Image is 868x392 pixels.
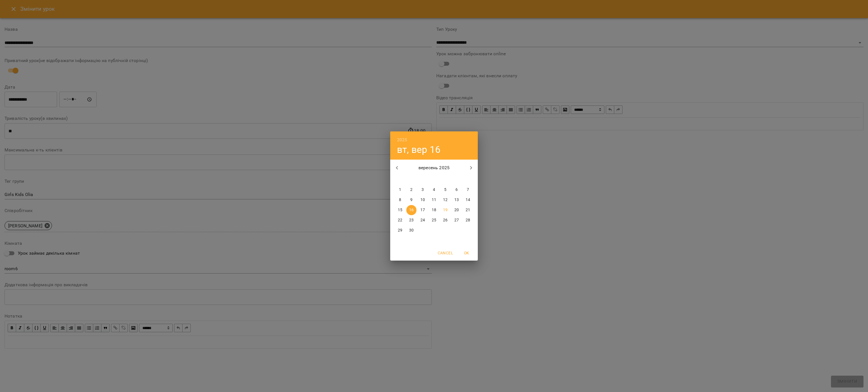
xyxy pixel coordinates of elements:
[418,205,428,215] button: 17
[463,195,473,205] button: 14
[443,197,448,203] p: 12
[418,195,428,205] button: 10
[432,217,436,223] p: 25
[452,185,462,195] button: 6
[443,217,448,223] p: 26
[433,187,435,193] p: 4
[395,185,405,195] button: 1
[404,164,465,171] p: вересень 2025
[455,187,458,193] p: 6
[406,185,416,195] button: 2
[410,187,413,193] p: 2
[406,225,416,235] button: 30
[409,207,414,213] p: 16
[466,197,470,203] p: 14
[440,205,450,215] button: 19
[398,217,402,223] p: 22
[452,205,462,215] button: 20
[432,207,436,213] p: 18
[460,250,473,256] span: OK
[418,185,428,195] button: 3
[399,187,401,193] p: 1
[398,228,402,233] p: 29
[467,187,469,193] p: 7
[395,176,405,182] span: пн
[429,195,439,205] button: 11
[398,207,402,213] p: 15
[410,197,413,203] p: 9
[422,187,424,193] p: 3
[395,205,405,215] button: 15
[463,176,473,182] span: нд
[454,217,459,223] p: 27
[397,136,407,144] button: 2025
[418,215,428,225] button: 24
[452,215,462,225] button: 27
[420,217,425,223] p: 24
[440,185,450,195] button: 5
[454,197,459,203] p: 13
[409,228,414,233] p: 30
[440,215,450,225] button: 26
[429,176,439,182] span: чт
[452,195,462,205] button: 13
[429,215,439,225] button: 25
[463,205,473,215] button: 21
[466,217,470,223] p: 28
[397,144,440,155] button: вт, вер 16
[440,176,450,182] span: пт
[395,195,405,205] button: 8
[406,205,416,215] button: 16
[444,187,446,193] p: 5
[406,215,416,225] button: 23
[432,197,436,203] p: 11
[395,225,405,235] button: 29
[406,195,416,205] button: 9
[454,207,459,213] p: 20
[466,207,470,213] p: 21
[420,207,425,213] p: 17
[395,215,405,225] button: 22
[452,176,462,182] span: сб
[443,207,448,213] p: 19
[463,215,473,225] button: 28
[463,185,473,195] button: 7
[438,250,453,256] span: Cancel
[457,248,476,258] button: OK
[429,185,439,195] button: 4
[418,176,428,182] span: ср
[429,205,439,215] button: 18
[435,248,455,258] button: Cancel
[409,217,414,223] p: 23
[420,197,425,203] p: 10
[440,195,450,205] button: 12
[399,197,401,203] p: 8
[406,176,416,182] span: вт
